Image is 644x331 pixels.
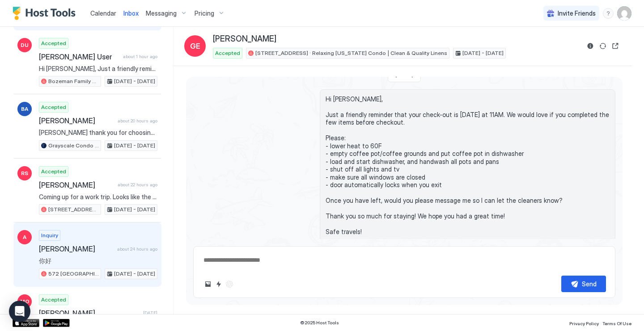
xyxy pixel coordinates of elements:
span: 你好 [39,257,157,265]
span: A [23,233,26,241]
span: [PERSON_NAME] [39,116,114,125]
span: [DATE] [143,310,157,316]
span: Invite Friends [558,9,596,17]
span: [STREET_ADDRESS] · Relaxing [US_STATE] Condo | Clean & Quality Linens [48,205,99,214]
span: Hi [PERSON_NAME], Just a friendly reminder that your check-out is [DATE] at 11AM. We would love i... [39,65,157,73]
a: Inbox [123,8,139,18]
a: Privacy Policy [569,318,599,327]
span: [DATE] - [DATE] [114,205,155,214]
span: MO [20,297,30,306]
a: Calendar [90,8,116,18]
span: Terms Of Use [602,321,631,326]
button: Quick reply [213,279,224,289]
span: about 24 hours ago [117,246,157,252]
span: 572 [GEOGRAPHIC_DATA] · [GEOGRAPHIC_DATA] Condo - Free Laundry/Central Location [48,270,99,278]
button: Send [561,276,606,292]
a: Terms Of Use [602,318,631,327]
button: Upload image [203,279,213,289]
button: Open reservation [610,41,621,51]
span: [PERSON_NAME] [39,309,140,318]
div: menu [603,8,614,19]
span: Accepted [41,168,66,176]
span: [STREET_ADDRESS] · Relaxing [US_STATE] Condo | Clean & Quality Linens [255,49,447,57]
span: about 22 hours ago [118,182,157,188]
span: Privacy Policy [569,321,599,326]
a: Host Tools Logo [13,7,80,20]
div: Open Intercom Messenger [9,301,30,322]
span: Inquiry [41,231,58,239]
span: Bozeman Family Rancher [48,77,99,85]
span: Messaging [146,9,177,17]
span: Accepted [41,103,66,111]
span: about 1 hour ago [123,54,157,59]
button: Sync reservation [597,41,608,51]
span: [DATE] - [DATE] [114,77,155,85]
span: [DATE] - [DATE] [462,49,504,57]
span: GE [190,41,200,51]
span: RS [21,169,28,177]
span: [PERSON_NAME] User [39,52,119,61]
span: Pricing [195,9,214,17]
span: Hi [PERSON_NAME], Just a friendly reminder that your check-out is [DATE] at 11AM. We would love i... [326,95,610,236]
span: about 20 hours ago [118,118,157,124]
span: [DATE] - [DATE] [114,142,155,150]
span: Accepted [215,49,240,57]
div: User profile [617,6,631,21]
a: Google Play Store [43,319,70,327]
span: [DATE] - [DATE] [114,270,155,278]
span: Grayscale Condo [STREET_ADDRESS] · Clean [GEOGRAPHIC_DATA] Condo - Best Value, Great Sleep [48,142,99,150]
span: DU [21,41,29,49]
span: Coming up for a work trip. Looks like the perfect place to stay [39,193,157,201]
span: [PERSON_NAME] thank you for choosing to stay with us! We hope that everything met your expectatio... [39,129,157,137]
span: © 2025 Host Tools [300,320,339,326]
span: [PERSON_NAME] [213,34,276,44]
span: Accepted [41,39,66,47]
span: [PERSON_NAME] [39,180,114,189]
button: Reservation information [585,41,596,51]
span: [PERSON_NAME] [39,244,114,253]
a: App Store [13,319,39,327]
span: Inbox [123,9,139,17]
span: BA [21,105,28,113]
span: Accepted [41,296,66,304]
span: Calendar [90,9,116,17]
div: Send [582,279,597,289]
